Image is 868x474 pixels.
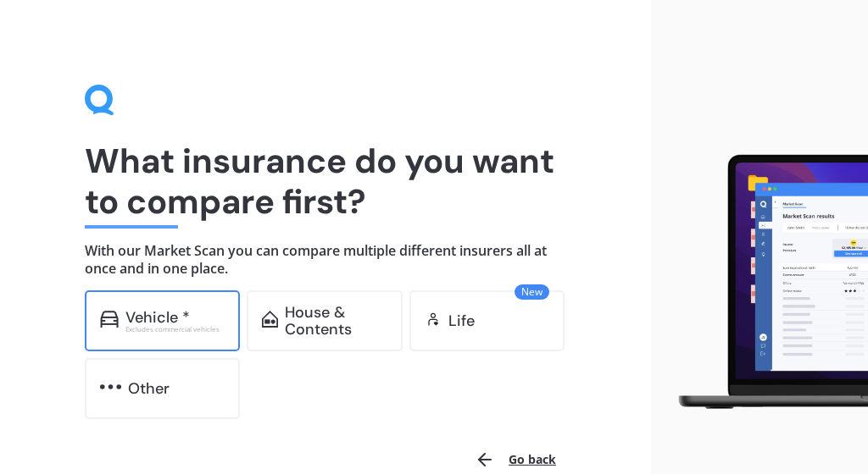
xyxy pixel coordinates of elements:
[100,311,119,328] img: car.f15378c7a67c060ca3f3.svg
[125,309,190,326] div: Vehicle *
[100,378,121,395] img: other.81dba5aafe580aa69f38.svg
[262,311,278,328] img: home-and-contents.b802091223b8502ef2dd.svg
[125,326,225,333] div: Excludes commercial vehicles
[285,304,387,338] div: House & Contents
[425,311,442,328] img: life.f720d6a2d7cdcd3ad642.svg
[448,312,475,329] div: Life
[128,380,170,397] div: Other
[665,149,868,416] img: laptop.webp
[85,141,566,222] h1: What insurance do you want to compare first?
[515,284,549,300] span: New
[85,242,566,277] h4: With our Market Scan you can compare multiple different insurers all at once and in one place.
